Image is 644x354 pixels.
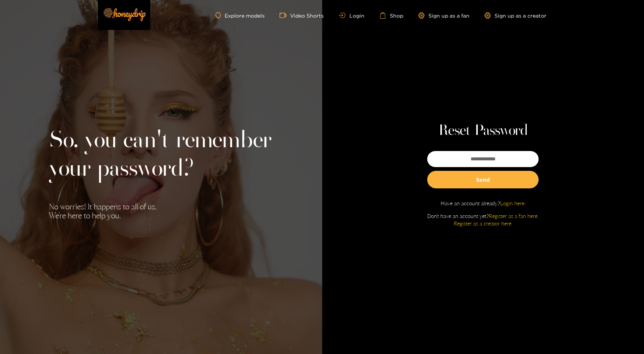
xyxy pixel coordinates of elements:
a: Video Shorts [280,12,324,19]
a: Login here. [500,200,526,206]
a: Explore models [215,12,265,19]
h1: Reset Password [438,122,528,140]
a: Register as a creator here. [454,220,512,227]
span: video-camera [280,12,290,19]
button: Send [427,171,539,188]
a: Login [339,13,364,18]
a: Shop [379,12,403,19]
a: Sign up as a fan [418,12,469,19]
p: Have an account already? [441,200,526,207]
h2: So, you can't remember your password? [49,127,273,184]
p: No worries! It happens to all of us. We're here to help you. [49,202,273,220]
a: Register as a fan here. [489,213,539,219]
p: Don't have an account yet? [427,212,539,227]
a: Sign up as a creator [484,12,546,19]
